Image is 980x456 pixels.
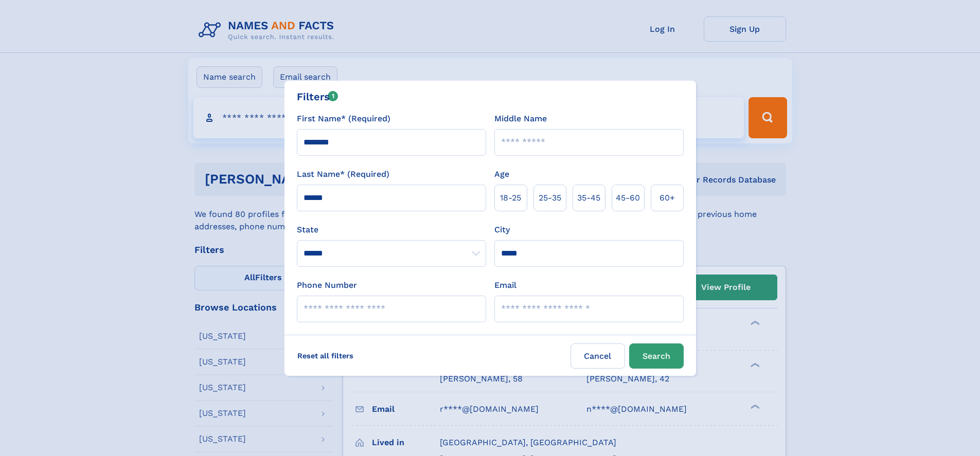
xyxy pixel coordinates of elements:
label: Last Name* (Required) [297,168,389,180]
span: 25‑35 [539,192,561,204]
button: Search [629,343,684,369]
span: 35‑45 [577,192,600,204]
label: Middle Name [494,113,547,125]
span: 18‑25 [500,192,521,204]
label: Email [494,279,516,291]
span: 60+ [660,192,675,204]
label: State [297,224,486,236]
label: Age [494,168,509,180]
label: Cancel [571,343,625,369]
label: City [494,224,510,236]
label: First Name* (Required) [297,113,390,125]
div: Filters [297,89,338,104]
span: 45‑60 [616,192,640,204]
label: Phone Number [297,279,357,291]
label: Reset all filters [291,343,360,368]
